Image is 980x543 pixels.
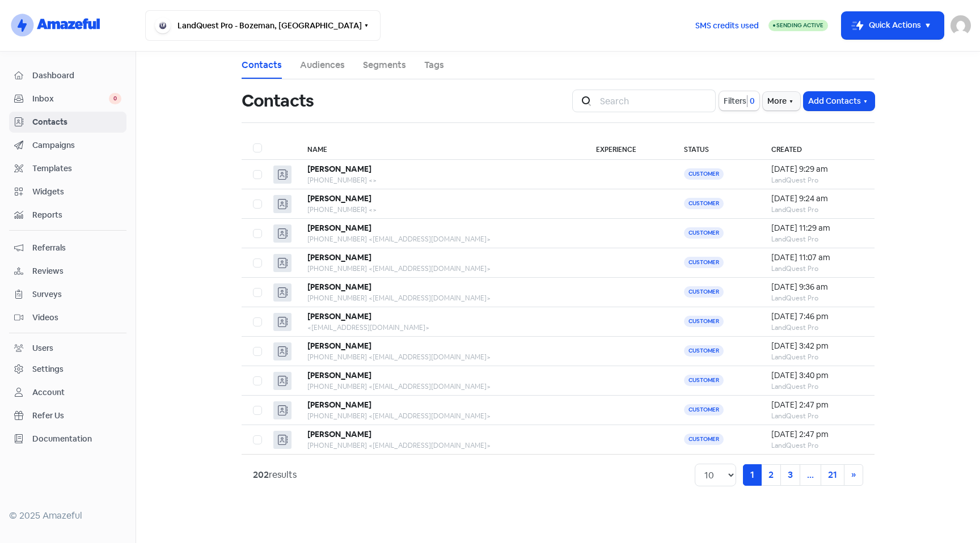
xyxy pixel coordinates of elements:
[307,400,371,410] b: [PERSON_NAME]
[32,209,121,221] span: Reports
[307,323,573,333] div: <[EMAIL_ADDRESS][DOMAIN_NAME]>
[424,58,444,72] a: Tags
[771,399,863,411] div: [DATE] 2:47 pm
[307,352,573,362] div: [PHONE_NUMBER] <[EMAIL_ADDRESS][DOMAIN_NAME]>
[109,93,121,104] span: 0
[32,139,121,151] span: Campaigns
[9,359,126,380] a: Settings
[9,237,126,258] a: Referrals
[9,405,126,426] a: Refer Us
[9,181,126,202] a: Widgets
[32,116,121,128] span: Contacts
[32,433,121,445] span: Documentation
[771,293,863,303] div: LandQuest Pro
[684,257,724,268] span: Customer
[771,440,863,451] div: LandQuest Pro
[307,293,573,303] div: [PHONE_NUMBER] <[EMAIL_ADDRESS][DOMAIN_NAME]>
[307,164,371,174] b: [PERSON_NAME]
[363,58,406,72] a: Segments
[684,316,724,327] span: Customer
[684,375,724,386] span: Customer
[32,186,121,198] span: Widgets
[32,387,65,398] div: Account
[32,265,121,277] span: Reviews
[844,464,863,486] a: Next
[951,15,971,36] img: User
[768,19,828,32] a: Sending Active
[771,193,863,205] div: [DATE] 9:24 am
[771,234,863,244] div: LandQuest Pro
[9,429,126,449] a: Documentation
[771,222,863,234] div: [DATE] 11:29 am
[804,92,875,111] button: Add Contacts
[932,498,969,532] iframe: chat widget
[771,281,863,293] div: [DATE] 9:36 am
[800,464,821,486] a: ...
[771,340,863,352] div: [DATE] 3:42 pm
[724,95,746,107] span: Filters
[307,429,371,439] b: [PERSON_NAME]
[9,338,126,359] a: Users
[585,137,673,160] th: Experience
[684,434,724,445] span: Customer
[771,205,863,215] div: LandQuest Pro
[32,163,121,175] span: Templates
[9,284,126,305] a: Surveys
[760,137,875,160] th: Created
[776,22,823,29] span: Sending Active
[307,264,573,274] div: [PHONE_NUMBER] <[EMAIL_ADDRESS][DOMAIN_NAME]>
[242,83,314,119] h1: Contacts
[9,509,126,523] div: © 2025 Amazeful
[307,175,573,185] div: [PHONE_NUMBER] <>
[771,429,863,440] div: [DATE] 2:47 pm
[307,252,371,262] b: [PERSON_NAME]
[307,205,573,215] div: [PHONE_NUMBER] <>
[253,469,269,481] strong: 202
[684,286,724,298] span: Customer
[9,307,126,328] a: Videos
[684,168,724,180] span: Customer
[684,198,724,209] span: Customer
[695,20,759,32] span: SMS credits used
[771,370,863,381] div: [DATE] 3:40 pm
[307,381,573,392] div: [PHONE_NUMBER] <[EMAIL_ADDRESS][DOMAIN_NAME]>
[771,352,863,362] div: LandQuest Pro
[307,223,371,233] b: [PERSON_NAME]
[9,112,126,133] a: Contacts
[771,323,863,333] div: LandQuest Pro
[684,227,724,239] span: Customer
[9,135,126,156] a: Campaigns
[307,282,371,292] b: [PERSON_NAME]
[719,91,759,111] button: Filters0
[684,345,724,357] span: Customer
[307,411,573,421] div: [PHONE_NUMBER] <[EMAIL_ADDRESS][DOMAIN_NAME]>
[851,469,856,481] span: »
[673,137,760,160] th: Status
[32,70,121,82] span: Dashboard
[771,264,863,274] div: LandQuest Pro
[307,234,573,244] div: [PHONE_NUMBER] <[EMAIL_ADDRESS][DOMAIN_NAME]>
[771,311,863,323] div: [DATE] 7:46 pm
[9,88,126,109] a: Inbox 0
[747,95,755,107] span: 0
[593,90,716,112] input: Search
[9,158,126,179] a: Templates
[307,370,371,380] b: [PERSON_NAME]
[743,464,762,486] a: 1
[771,163,863,175] div: [DATE] 9:29 am
[296,137,585,160] th: Name
[9,65,126,86] a: Dashboard
[9,261,126,282] a: Reviews
[32,93,109,105] span: Inbox
[686,19,768,31] a: SMS credits used
[307,311,371,321] b: [PERSON_NAME]
[821,464,844,486] a: 21
[32,242,121,254] span: Referrals
[771,411,863,421] div: LandQuest Pro
[771,175,863,185] div: LandQuest Pro
[9,205,126,226] a: Reports
[32,289,121,300] span: Surveys
[32,312,121,324] span: Videos
[780,464,800,486] a: 3
[32,363,64,375] div: Settings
